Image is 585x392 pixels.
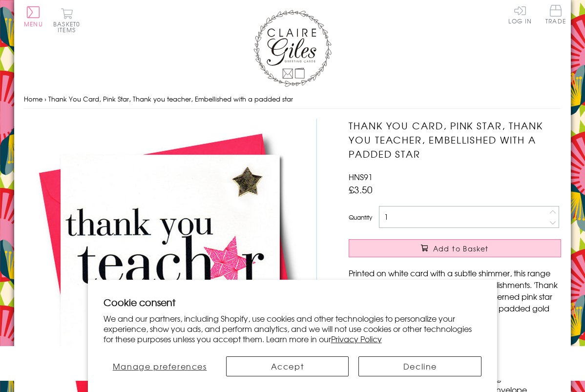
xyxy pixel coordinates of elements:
img: Claire Giles Greetings Cards [253,10,332,87]
nav: breadcrumbs [24,89,561,109]
a: Log In [508,5,532,24]
h1: Thank You Card, Pink Star, Thank you teacher, Embellished with a padded star [349,119,561,161]
span: Trade [545,5,566,24]
span: Add to Basket [433,244,489,253]
button: Accept [226,356,349,376]
a: Trade [545,5,566,26]
span: Thank You Card, Pink Star, Thank you teacher, Embellished with a padded star [48,94,293,103]
p: We and our partners, including Shopify, use cookies and other technologies to personalize your ex... [104,313,482,344]
span: HNS91 [349,171,373,183]
label: Quantity [349,213,372,222]
span: 0 items [58,20,80,34]
button: Menu [24,6,43,27]
button: Add to Basket [349,239,561,257]
button: Manage preferences [104,356,216,376]
span: › [44,94,46,103]
a: Privacy Policy [331,333,382,345]
span: £3.50 [349,183,373,196]
a: Home [24,94,42,103]
span: Manage preferences [113,360,207,372]
span: Menu [24,20,43,28]
p: Printed on white card with a subtle shimmer, this range has large graphics and beautiful embellis... [349,267,561,326]
button: Basket0 items [53,8,80,33]
button: Decline [358,356,481,376]
h2: Cookie consent [104,295,482,309]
